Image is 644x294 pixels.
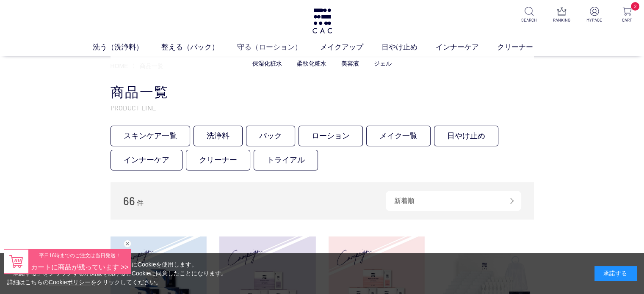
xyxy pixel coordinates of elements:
span: 件 [137,199,144,206]
a: 洗浄料 [193,126,243,146]
a: MYPAGE [584,7,605,23]
p: CART [616,17,637,23]
a: 整える（パック） [161,42,237,53]
img: logo [311,8,333,33]
div: 新着順 [386,191,521,211]
a: メイク一覧 [366,126,431,146]
h1: 商品一覧 [111,83,534,102]
span: 2 [631,2,639,11]
span: 66 [123,194,135,207]
a: ジェル [374,60,392,67]
a: ローション [299,126,363,146]
a: 2 CART [616,7,637,23]
div: 承諾する [594,266,637,281]
a: クリーナー [186,150,250,170]
a: クリーナー [497,42,551,53]
a: RANKING [551,7,572,23]
a: インナーケア [111,150,182,170]
a: トライアル [254,150,318,170]
p: PRODUCT LINE [111,103,534,112]
a: インナーケア [436,42,497,53]
a: メイクアップ [320,42,381,53]
a: SEARCH [519,7,539,23]
p: MYPAGE [584,17,605,23]
p: RANKING [551,17,572,23]
a: 柔軟化粧水 [297,60,326,67]
a: 保湿化粧水 [252,60,282,67]
a: 守る（ローション） [237,42,320,53]
a: Cookieポリシー [49,279,91,286]
p: SEARCH [519,17,539,23]
a: 洗う（洗浄料） [93,42,161,53]
a: 日やけ止め [381,42,436,53]
a: 日やけ止め [434,126,498,146]
a: 美容液 [341,60,359,67]
a: スキンケア一覧 [111,126,190,146]
a: パック [246,126,295,146]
